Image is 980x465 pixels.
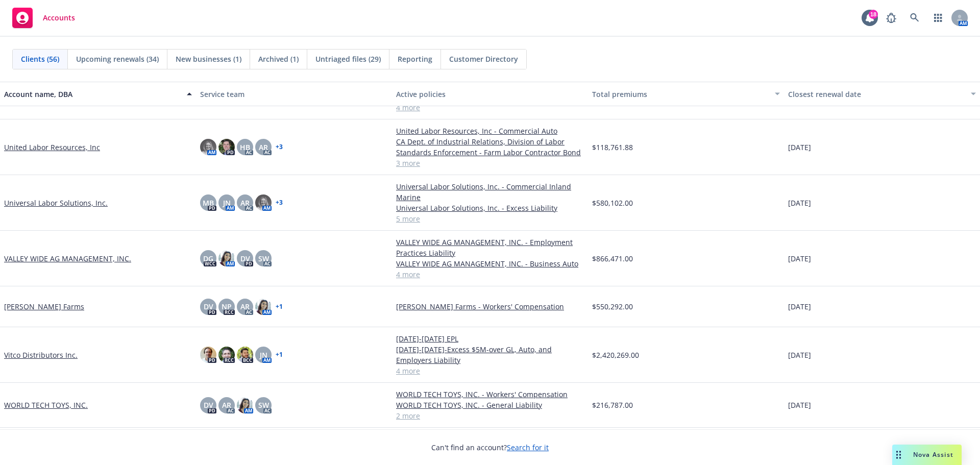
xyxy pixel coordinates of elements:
[222,301,232,312] span: NP
[788,400,811,410] span: [DATE]
[240,198,250,208] span: AR
[396,258,584,269] a: VALLEY WIDE AG MANAGEMENT, INC. - Business Auto
[788,350,811,360] span: [DATE]
[200,89,388,100] div: Service team
[396,89,584,100] div: Active policies
[396,237,584,258] a: VALLEY WIDE AG MANAGEMENT, INC. - Employment Practices Liability
[204,400,213,410] span: DV
[396,213,584,224] a: 5 more
[315,54,381,64] span: Untriaged files (29)
[4,400,88,410] a: WORLD TECH TOYS, INC.
[869,10,878,19] div: 18
[592,198,633,208] span: $580,102.00
[784,82,980,106] button: Closest renewal date
[592,89,769,100] div: Total premiums
[396,301,584,312] a: [PERSON_NAME] Farms - Workers' Compensation
[396,269,584,280] a: 4 more
[255,194,272,211] img: photo
[176,54,241,64] span: New businesses (1)
[396,344,584,365] a: [DATE]-[DATE]-Excess $5M-over GL, Auto, and Employers Liability
[240,142,250,153] span: HB
[276,352,283,358] a: + 1
[203,253,213,264] span: DG
[449,54,518,64] span: Customer Directory
[788,301,811,312] span: [DATE]
[892,445,905,465] div: Drag to move
[240,253,250,264] span: DV
[237,347,253,363] img: photo
[431,442,549,453] span: Can't find an account?
[258,54,299,64] span: Archived (1)
[255,299,272,315] img: photo
[396,400,584,410] a: WORLD TECH TOYS, INC. - General Liability
[396,136,584,158] a: CA Dept. of Industrial Relations, Division of Labor Standards Enforcement - Farm Labor Contractor...
[4,350,78,360] a: Vitco Distributors Inc.
[396,389,584,400] a: WORLD TECH TOYS, INC. - Workers' Compensation
[592,142,633,153] span: $118,761.88
[396,203,584,213] a: Universal Labor Solutions, Inc. - Excess Liability
[788,142,811,153] span: [DATE]
[392,82,588,106] button: Active policies
[218,347,235,363] img: photo
[396,410,584,421] a: 2 more
[396,181,584,203] a: Universal Labor Solutions, Inc. - Commercial Inland Marine
[396,333,584,344] a: [DATE]-[DATE] EPL
[21,54,59,64] span: Clients (56)
[276,144,283,150] a: + 3
[788,253,811,264] span: [DATE]
[204,301,213,312] span: DV
[4,253,131,264] a: VALLEY WIDE AG MANAGEMENT, INC.
[218,139,235,155] img: photo
[76,54,159,64] span: Upcoming renewals (34)
[240,301,250,312] span: AR
[276,200,283,206] a: + 3
[4,198,108,208] a: Universal Labor Solutions, Inc.
[892,445,962,465] button: Nova Assist
[237,397,253,413] img: photo
[592,400,633,410] span: $216,787.00
[788,198,811,208] span: [DATE]
[260,350,267,360] span: JN
[588,82,784,106] button: Total premiums
[200,139,216,155] img: photo
[788,89,965,100] div: Closest renewal date
[203,198,214,208] span: MB
[218,250,235,266] img: photo
[592,253,633,264] span: $866,471.00
[43,14,75,22] span: Accounts
[258,253,269,264] span: SW
[592,350,639,360] span: $2,420,269.00
[258,400,269,410] span: SW
[200,347,216,363] img: photo
[4,142,100,153] a: United Labor Resources, Inc
[928,8,948,28] a: Switch app
[4,89,181,100] div: Account name, DBA
[398,54,432,64] span: Reporting
[396,102,584,113] a: 4 more
[396,365,584,376] a: 4 more
[8,4,79,32] a: Accounts
[222,400,231,410] span: AR
[507,443,549,452] a: Search for it
[913,450,953,459] span: Nova Assist
[196,82,392,106] button: Service team
[592,301,633,312] span: $550,292.00
[223,198,231,208] span: JN
[4,301,84,312] a: [PERSON_NAME] Farms
[396,158,584,168] a: 3 more
[259,142,268,153] span: AR
[396,126,584,136] a: United Labor Resources, Inc - Commercial Auto
[276,304,283,310] a: + 1
[881,8,901,28] a: Report a Bug
[904,8,925,28] a: Search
